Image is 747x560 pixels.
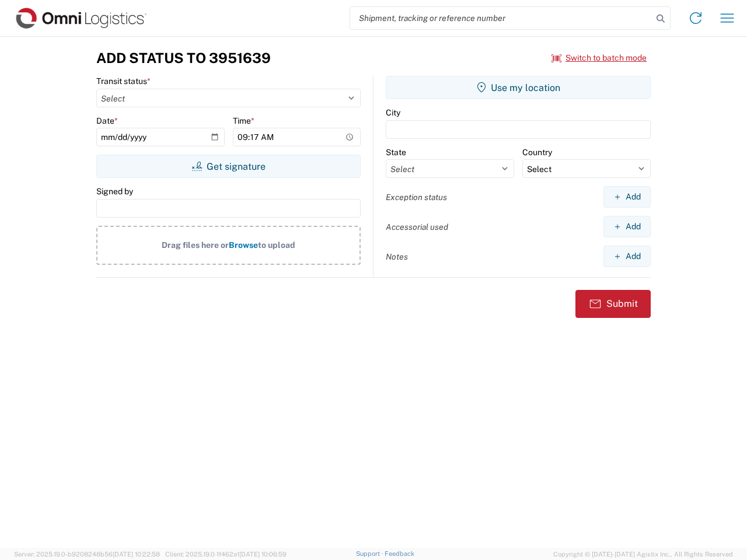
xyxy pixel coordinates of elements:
[14,551,160,558] span: Server: 2025.19.0-b9208248b56
[386,192,447,202] label: Exception status
[233,116,254,126] label: Time
[239,551,287,558] span: [DATE] 10:06:59
[551,48,647,68] button: Switch to batch mode
[113,551,160,558] span: [DATE] 10:22:58
[96,155,361,178] button: Get signature
[386,147,406,157] label: State
[96,76,151,86] label: Transit status
[386,76,651,99] button: Use my location
[350,7,652,29] input: Shipment, tracking or reference number
[603,246,651,267] button: Add
[96,116,118,126] label: Date
[386,251,408,262] label: Notes
[229,240,258,250] span: Browse
[386,222,448,232] label: Accessorial used
[356,550,385,557] a: Support
[165,551,287,558] span: Client: 2025.19.0-1f462a1
[162,240,229,250] span: Drag files here or
[385,550,414,557] a: Feedback
[96,50,271,66] h3: Add Status to 3951639
[575,290,651,318] button: Submit
[603,186,651,208] button: Add
[258,240,295,250] span: to upload
[603,216,651,237] button: Add
[522,147,552,157] label: Country
[386,107,400,118] label: City
[553,549,733,559] span: Copyright © [DATE]-[DATE] Agistix Inc., All Rights Reserved
[96,186,133,197] label: Signed by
